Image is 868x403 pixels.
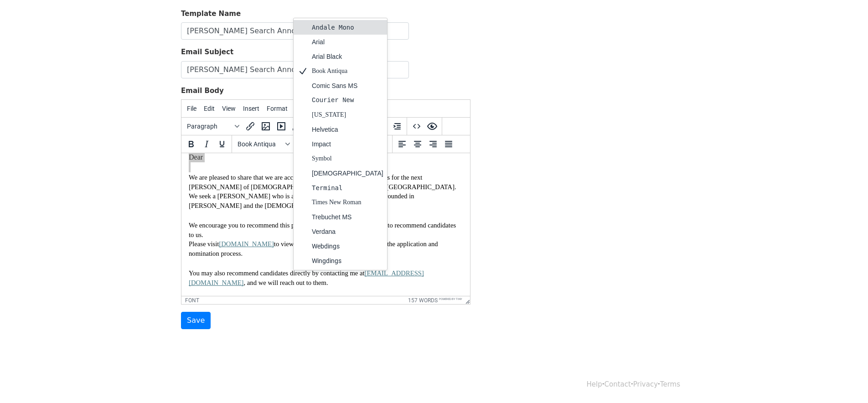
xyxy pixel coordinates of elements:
div: Tahoma [294,166,387,181]
span: Format [267,105,288,112]
div: Symbol [312,153,383,164]
button: Insert/edit link [243,119,258,134]
a: Privacy [633,380,658,388]
a: Contact [604,380,631,388]
div: Verdana [312,226,383,237]
div: Terminal [312,182,383,193]
span: File [187,105,196,112]
a: Help [587,380,602,388]
div: Arial Black [312,51,383,62]
div: [US_STATE] [312,109,383,120]
span: Paragraph [187,123,232,130]
div: Arial [294,35,387,49]
span: Book Antiqua [238,140,282,148]
div: Times New Roman [294,195,387,210]
input: Save [181,312,211,329]
button: Fonts [234,136,293,152]
div: [DEMOGRAPHIC_DATA] [312,168,383,179]
div: Andale Mono [294,20,387,35]
div: Verdana [294,224,387,239]
div: Symbol [294,151,387,166]
div: Resize [462,296,470,304]
div: Trebuchet MS [312,212,383,222]
div: Terminal [294,181,387,195]
label: Email Body [181,86,224,96]
div: Courier New [312,95,383,106]
button: Align center [410,136,425,152]
button: Insert/edit media [274,119,289,134]
button: Align left [394,136,410,152]
span: View [222,105,236,112]
div: Comic Sans MS [294,78,387,93]
button: 157 words [408,297,438,304]
div: font [185,297,199,304]
div: Helvetica [312,124,383,135]
button: Insert/edit image [258,119,274,134]
div: Arial Black [294,49,387,64]
div: Impact [312,139,383,150]
div: Webdings [294,239,387,253]
a: Terms [660,380,680,388]
div: Webdings [312,241,383,252]
div: Andale Mono [312,22,383,33]
div: Book Antiqua [312,66,383,77]
div: Wingdings [294,253,387,268]
div: Wingdings [312,255,383,266]
span: Edit [204,105,215,112]
button: Align right [425,136,441,152]
div: Helvetica [294,122,387,137]
button: Source code [409,119,424,134]
button: Underline [214,136,230,152]
button: Bold [183,136,199,152]
button: Justify [441,136,456,152]
div: Georgia [294,108,387,122]
button: Blocks [183,119,243,134]
iframe: Rich Text Area. Press ALT-0 for help. [181,153,470,296]
div: Impact [294,137,387,151]
button: Preview [424,119,440,134]
label: Email Subject [181,47,233,57]
div: Book Antiqua [294,64,387,78]
label: Template Name [181,9,241,19]
div: Courier New [294,93,387,108]
button: Increase indent [389,119,405,134]
div: Times New Roman [312,197,383,208]
button: Insert template [289,119,305,134]
div: Arial [312,36,383,47]
iframe: Chat Widget [822,359,868,403]
div: Trebuchet MS [294,210,387,224]
span: Insert [243,105,259,112]
a: Powered by Tiny [439,297,462,300]
div: Comic Sans MS [312,80,383,91]
button: Italic [199,136,214,152]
